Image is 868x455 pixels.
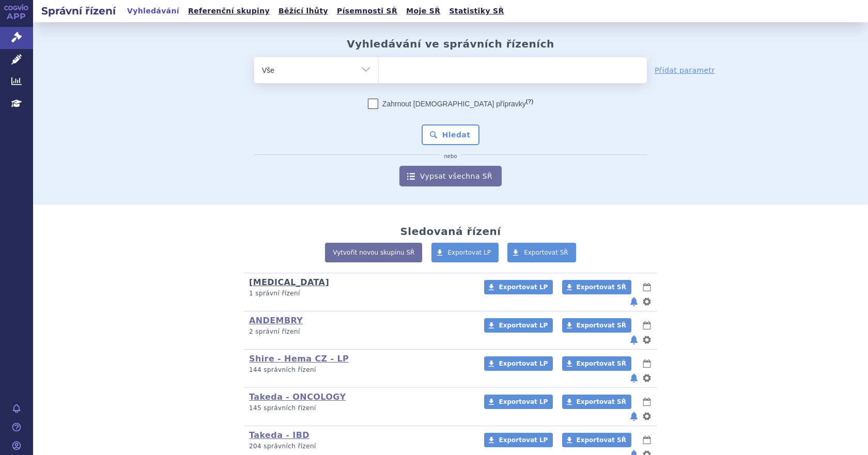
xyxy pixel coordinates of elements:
[499,322,548,329] span: Exportovat LP
[33,4,124,18] h2: Správní řízení
[499,398,548,405] span: Exportovat LP
[499,436,548,444] span: Exportovat LP
[642,334,652,346] button: nastavení
[249,354,349,364] a: Shire - Hema CZ - LP
[249,442,471,451] p: 204 správních řízení
[655,65,715,75] a: Přidat parametr
[642,372,652,384] button: nastavení
[577,398,626,405] span: Exportovat SŘ
[562,433,631,447] a: Exportovat SŘ
[642,396,652,408] button: lhůty
[629,372,639,384] button: notifikace
[403,4,443,18] a: Moje SŘ
[642,357,652,370] button: lhůty
[562,280,631,294] a: Exportovat SŘ
[439,153,462,160] i: nebo
[249,430,309,440] a: Takeda - IBD
[249,289,471,298] p: 1 správní řízení
[642,434,652,446] button: lhůty
[524,249,568,256] span: Exportovat SŘ
[484,280,553,294] a: Exportovat LP
[562,356,631,371] a: Exportovat SŘ
[422,124,480,145] button: Hledat
[642,295,652,308] button: nastavení
[249,404,471,413] p: 145 správních řízení
[484,356,553,371] a: Exportovat LP
[448,249,491,256] span: Exportovat LP
[275,4,331,18] a: Běžící lhůty
[629,334,639,346] button: notifikace
[124,4,182,18] a: Vyhledávání
[399,166,502,186] a: Vypsat všechna SŘ
[507,243,576,262] a: Exportovat SŘ
[249,277,329,287] a: [MEDICAL_DATA]
[499,360,548,367] span: Exportovat LP
[642,281,652,293] button: lhůty
[446,4,507,18] a: Statistiky SŘ
[249,327,471,336] p: 2 správní řízení
[484,318,553,333] a: Exportovat LP
[249,366,471,374] p: 144 správních řízení
[577,284,626,291] span: Exportovat SŘ
[334,4,400,18] a: Písemnosti SŘ
[526,98,533,105] abbr: (?)
[249,316,303,325] a: ANDEMBRY
[325,243,422,262] a: Vytvořit novou skupinu SŘ
[562,395,631,409] a: Exportovat SŘ
[347,38,554,50] h2: Vyhledávání ve správních řízeních
[249,392,346,402] a: Takeda - ONCOLOGY
[577,360,626,367] span: Exportovat SŘ
[642,319,652,332] button: lhůty
[642,410,652,422] button: nastavení
[629,410,639,422] button: notifikace
[400,225,501,238] h2: Sledovaná řízení
[499,284,548,291] span: Exportovat LP
[629,295,639,308] button: notifikace
[185,4,273,18] a: Referenční skupiny
[577,436,626,444] span: Exportovat SŘ
[368,99,533,109] label: Zahrnout [DEMOGRAPHIC_DATA] přípravky
[577,322,626,329] span: Exportovat SŘ
[484,433,553,447] a: Exportovat LP
[484,395,553,409] a: Exportovat LP
[431,243,499,262] a: Exportovat LP
[562,318,631,333] a: Exportovat SŘ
